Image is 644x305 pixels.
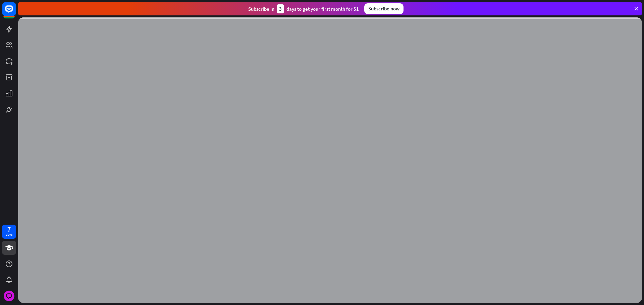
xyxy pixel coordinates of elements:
div: 7 [7,226,11,232]
div: Subscribe now [364,3,404,14]
div: days [6,232,12,237]
a: 7 days [2,225,16,239]
div: Subscribe in days to get your first month for $1 [248,4,359,13]
div: 3 [277,4,284,13]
